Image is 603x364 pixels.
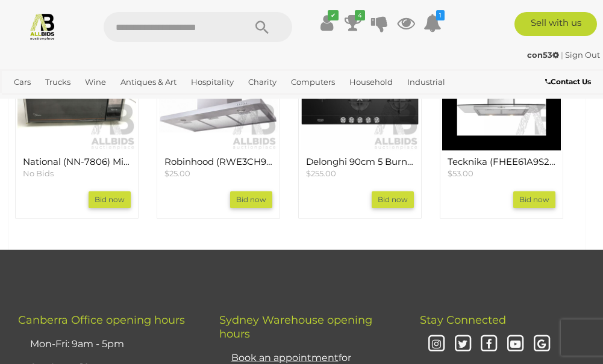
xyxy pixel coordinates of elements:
[531,334,552,355] i: Google
[344,12,362,34] a: 4
[157,29,280,219] div: Robinhood (RWE3CH9SS) Canopy Rangehood - ORP $399 - Brand New
[514,12,597,36] a: Sell with us
[18,313,185,327] span: Canberra Office opening hours
[527,50,561,60] a: con53
[89,191,131,208] a: Bid now
[61,92,93,112] a: Office
[116,72,181,92] a: Antiques & Art
[561,50,563,60] span: |
[426,334,447,355] i: Instagram
[479,334,500,355] i: Facebook
[527,50,559,60] strong: con53
[28,12,57,40] img: Allbids.com.au
[448,168,555,179] p: $53.00
[306,157,414,179] a: Delonghi 90cm 5 Burner Gas on Glass Cooktop NSL590DNCM - ORP $1,399 - Brand New $255.00
[15,29,139,219] div: National (NN-7806) Microwave Oven
[137,92,233,112] a: [GEOGRAPHIC_DATA]
[232,12,292,42] button: Search
[545,75,594,88] a: Contact Us
[565,50,600,60] a: Sign Out
[164,157,272,179] a: Robinhood (RWE3CH9SS) Canopy Rangehood - ORP $399 - Brand New $25.00
[80,72,111,92] a: Wine
[328,10,339,20] i: ✔
[186,72,239,92] a: Hospitality
[372,191,414,208] a: Bid now
[243,72,281,92] a: Charity
[505,334,526,355] i: Youtube
[23,157,131,167] h4: National (NN-7806) Microwave Oven
[164,157,272,167] h4: Robinhood (RWE3CH9SS) Canopy Rangehood - ORP $399 - Brand New
[9,72,36,92] a: Cars
[230,191,272,208] a: Bid now
[345,72,398,92] a: Household
[420,313,506,327] span: Stay Connected
[423,12,442,34] a: 1
[219,313,372,341] span: Sydney Warehouse opening hours
[23,157,131,179] a: National (NN-7806) Microwave Oven No Bids
[440,29,563,219] div: Tecknika (FHEE61A9S2) 90cm Glass Canopy Ranghood - Brand New
[164,168,272,179] p: $25.00
[355,10,365,20] i: 4
[448,157,555,179] a: Tecknika (FHEE61A9S2) 90cm Glass Canopy Ranghood - Brand New $53.00
[23,168,131,179] p: No Bids
[545,77,591,86] b: Contact Us
[452,334,473,355] i: Twitter
[306,157,414,167] h4: Delonghi 90cm 5 Burner Gas on Glass Cooktop NSL590DNCM - ORP $1,399 - Brand New
[9,92,56,112] a: Jewellery
[436,10,445,20] i: 1
[448,157,555,167] h4: Tecknika (FHEE61A9S2) 90cm Glass Canopy Ranghood - Brand New
[306,168,414,179] p: $255.00
[298,29,422,219] div: Delonghi 90cm 5 Burner Gas on Glass Cooktop NSL590DNCM - ORP $1,399 - Brand New
[98,92,133,112] a: Sports
[27,333,189,356] li: Mon-Fri: 9am - 5pm
[231,352,339,363] u: Book an appointment
[513,191,555,208] a: Bid now
[317,12,336,34] a: ✔
[286,72,340,92] a: Computers
[40,72,75,92] a: Trucks
[402,72,450,92] a: Industrial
